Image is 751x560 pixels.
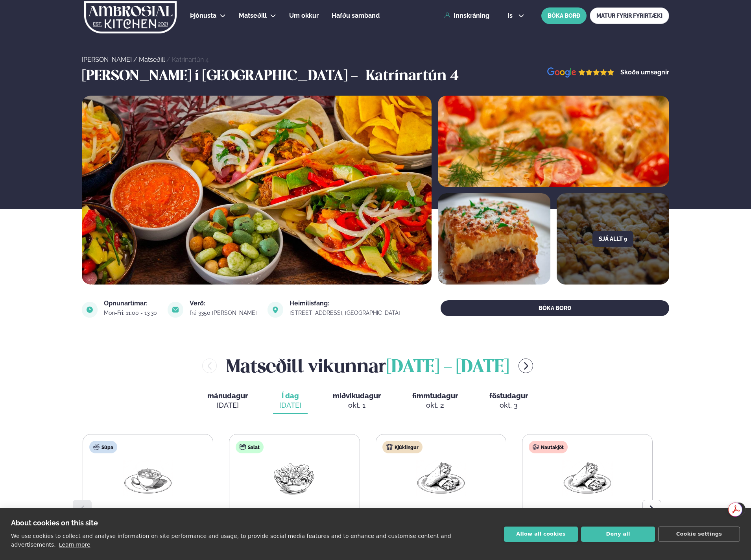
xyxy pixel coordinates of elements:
[11,533,451,548] p: We use cookies to collect and analyse information on site performance and usage, to provide socia...
[190,12,216,19] span: Þjónusta
[82,96,432,285] img: image alt
[82,56,132,63] a: [PERSON_NAME]
[190,300,258,307] div: Verð:
[82,302,98,318] img: image alt
[412,392,458,400] span: fimmtudagur
[207,392,248,400] span: mánudagur
[327,388,387,414] button: miðvikudagur okt. 1
[207,401,248,410] div: [DATE]
[366,67,459,86] h3: Katrínartún 4
[123,460,173,496] img: Soup.png
[279,391,301,401] span: Í dag
[489,401,528,410] div: okt. 3
[172,56,209,63] a: Katrínartún 4
[386,444,393,450] img: chicken.svg
[273,388,308,414] button: Í dag [DATE]
[332,11,380,20] a: Hafðu samband
[59,542,90,548] a: Learn more
[333,392,381,400] span: miðvikudagur
[289,12,319,19] span: Um okkur
[239,11,267,20] a: Matseðill
[290,308,401,318] a: link
[412,401,458,410] div: okt. 2
[547,67,614,78] img: image alt
[89,441,117,453] div: Súpa
[386,359,509,376] span: [DATE] - [DATE]
[529,441,568,453] div: Nautakjöt
[332,12,380,19] span: Hafðu samband
[168,302,183,318] img: image alt
[133,56,139,63] span: /
[269,460,319,496] img: Salad.png
[190,11,216,20] a: Þjónusta
[489,392,528,400] span: föstudagur
[190,310,258,316] div: frá 3350 [PERSON_NAME]
[166,56,172,63] span: /
[592,231,633,247] button: Sjá allt 9
[82,67,362,86] h3: [PERSON_NAME] í [GEOGRAPHIC_DATA] -
[382,441,423,453] div: Kjúklingur
[406,388,464,414] button: fimmtudagur okt. 2
[104,310,158,316] div: Mon-Fri: 11:00 - 13:30
[104,300,158,307] div: Opnunartímar:
[438,96,669,187] img: image alt
[333,401,381,410] div: okt. 1
[444,12,489,19] a: Innskráning
[519,359,533,373] button: menu-btn-right
[202,359,217,373] button: menu-btn-left
[504,527,578,542] button: Allow all cookies
[236,441,264,453] div: Salat
[438,193,550,285] img: image alt
[239,12,267,19] span: Matseðill
[11,519,98,527] strong: About cookies on this site
[416,460,466,496] img: Wraps.png
[290,300,401,307] div: Heimilisfang:
[483,388,534,414] button: föstudagur okt. 3
[658,527,740,542] button: Cookie settings
[201,388,254,414] button: mánudagur [DATE]
[226,353,509,379] h2: Matseðill vikunnar
[562,460,613,496] img: Wraps.png
[279,401,301,410] div: [DATE]
[93,444,100,450] img: soup.svg
[289,11,319,20] a: Um okkur
[83,1,177,33] img: logo
[240,444,246,450] img: salad.svg
[533,444,539,450] img: beef.svg
[501,13,531,19] button: is
[590,7,669,24] a: MATUR FYRIR FYRIRTÆKI
[441,300,669,316] button: BÓKA BORÐ
[541,7,587,24] button: BÓKA BORÐ
[268,302,283,318] img: image alt
[620,69,669,76] a: Skoða umsagnir
[139,56,165,63] a: Matseðill
[581,527,655,542] button: Deny all
[507,13,515,19] span: is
